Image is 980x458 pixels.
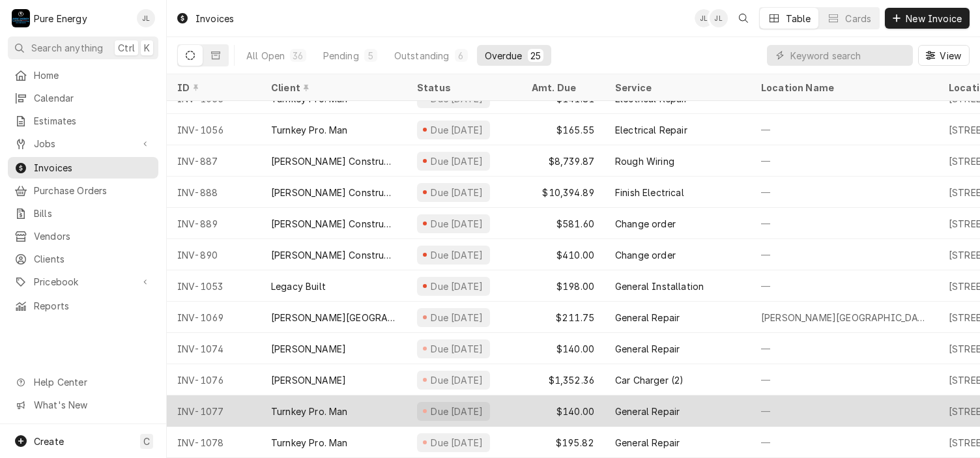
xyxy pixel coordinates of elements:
div: 6 [457,49,465,63]
span: Search anything [31,41,103,55]
div: INV-889 [167,208,261,239]
input: Keyword search [790,45,906,66]
div: JL [137,9,155,27]
div: [PERSON_NAME] [271,373,346,387]
div: Due [DATE] [429,311,485,324]
div: [PERSON_NAME] Construction [271,186,396,199]
div: Legacy Built [271,279,326,293]
div: 25 [530,49,541,63]
div: ID [177,81,248,94]
div: $195.82 [521,427,605,458]
div: $165.55 [521,114,605,145]
div: — [751,239,938,270]
div: Turnkey Pro. Man [271,123,348,137]
a: Home [8,64,158,86]
div: Rough Wiring [615,154,674,168]
button: Search anythingCtrlK [8,36,158,59]
div: P [12,9,30,27]
div: $211.75 [521,302,605,333]
div: [PERSON_NAME] Construction [271,217,396,231]
div: Change order [615,217,676,231]
div: Due [DATE] [429,279,485,293]
div: Due [DATE] [429,342,485,356]
div: General Repair [615,405,680,418]
a: Clients [8,248,158,270]
button: View [918,45,970,66]
button: Open search [733,8,754,29]
div: General Repair [615,311,680,324]
div: INV-1077 [167,395,261,427]
div: 5 [367,49,375,63]
div: Turnkey Pro. Man [271,405,348,418]
a: Vendors [8,225,158,247]
div: $581.60 [521,208,605,239]
div: JL [695,9,713,27]
div: INV-888 [167,177,261,208]
span: Home [34,68,152,82]
div: $198.00 [521,270,605,302]
div: Outstanding [394,49,450,63]
div: Due [DATE] [429,186,485,199]
div: [PERSON_NAME] Construction [271,154,396,168]
div: — [751,333,938,364]
div: INV-887 [167,145,261,177]
span: New Invoice [903,12,964,25]
div: [PERSON_NAME] Construction [271,248,396,262]
div: Change order [615,248,676,262]
div: Turnkey Pro. Man [271,436,348,450]
div: General Repair [615,436,680,450]
div: $140.00 [521,395,605,427]
div: [PERSON_NAME][GEOGRAPHIC_DATA] [271,311,396,324]
a: Calendar [8,87,158,109]
span: Purchase Orders [34,184,152,197]
div: General Installation [615,279,704,293]
div: Status [417,81,508,94]
span: Clients [34,252,152,266]
a: Go to Help Center [8,371,158,393]
div: Car Charger (2) [615,373,684,387]
div: Service [615,81,738,94]
div: $410.00 [521,239,605,270]
span: Create [34,436,64,447]
div: $1,352.36 [521,364,605,395]
div: [PERSON_NAME][GEOGRAPHIC_DATA] [761,311,928,324]
span: Ctrl [118,41,135,55]
div: Location Name [761,81,925,94]
span: Help Center [34,375,151,389]
div: INV-890 [167,239,261,270]
a: Estimates [8,110,158,132]
div: Amt. Due [532,81,592,94]
div: [PERSON_NAME] [271,342,346,356]
a: Purchase Orders [8,180,158,201]
div: Due [DATE] [429,123,485,137]
div: Pure Energy [34,12,87,25]
div: Electrical Repair [615,123,687,137]
div: $140.00 [521,333,605,364]
a: Bills [8,203,158,224]
span: Invoices [34,161,152,175]
span: Calendar [34,91,152,105]
button: New Invoice [885,8,970,29]
div: — [751,114,938,145]
div: James Linnenkamp's Avatar [710,9,728,27]
a: Go to What's New [8,394,158,416]
div: Due [DATE] [429,436,485,450]
span: Jobs [34,137,132,150]
a: Go to Pricebook [8,271,158,293]
div: Due [DATE] [429,217,485,231]
span: View [937,49,964,63]
div: INV-1053 [167,270,261,302]
div: INV-1069 [167,302,261,333]
div: Client [271,81,394,94]
div: INV-1074 [167,333,261,364]
div: 36 [293,49,303,63]
div: INV-1076 [167,364,261,395]
div: INV-1078 [167,427,261,458]
div: All Open [246,49,285,63]
div: General Repair [615,342,680,356]
span: C [143,435,150,448]
div: — [751,177,938,208]
div: INV-1056 [167,114,261,145]
a: Go to Jobs [8,133,158,154]
div: Due [DATE] [429,248,485,262]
